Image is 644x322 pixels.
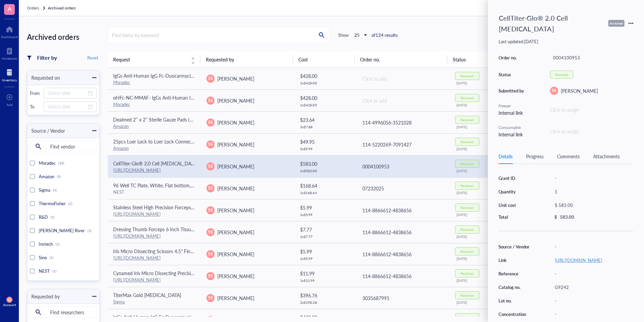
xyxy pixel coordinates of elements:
span: SS [208,229,213,235]
div: [DATE] [456,191,506,195]
div: $ 7.77 [300,226,351,233]
div: $ 396.76 [300,292,351,299]
a: Inventory [2,67,17,82]
div: Status [498,72,525,78]
div: Add [6,103,13,107]
div: 0004100953 [362,163,444,170]
div: (10) [58,161,64,165]
div: [DATE] [456,235,506,239]
div: Requested by [27,293,60,300]
div: 3 x $ 7.88 [300,125,351,129]
div: $ [554,214,557,220]
div: Received [555,73,568,77]
span: SS [208,141,213,147]
div: Total [498,214,533,220]
div: Received [460,206,474,210]
span: R&D [39,214,48,220]
span: Dealmed 2’’ x 2’’ Sterile Gauze Pads (100 Count) Disposable and Individually Wrapped Medical Gauz... [113,116,483,123]
div: Internal link [498,109,525,116]
div: $ 428.00 [300,72,351,80]
div: [DATE] [456,257,506,261]
div: - [552,296,633,305]
th: Cost [293,51,355,68]
div: $ 583.00 [552,200,631,210]
div: Link [498,257,533,263]
div: 114-8866612-4838656 [362,229,444,236]
td: 114-8866612-4838656 [356,265,450,287]
div: Submitted by [498,88,525,94]
span: SS [208,119,213,126]
a: Notebook [2,46,17,60]
div: (2) [51,215,55,219]
div: $ 23.64 [300,116,351,124]
span: [PERSON_NAME] [561,87,598,94]
div: Received [460,74,474,78]
div: 1 x $ 428.00 [300,81,351,85]
div: Attachments [593,153,620,160]
span: Moradec [39,160,56,166]
div: Received [460,315,474,319]
div: Notebook [2,56,17,60]
span: SS [208,251,213,257]
input: Select date [47,103,87,110]
td: 0004100953 [356,155,450,177]
th: Requested by [200,51,293,68]
div: $ 428.00 [300,94,351,102]
div: Received [460,293,474,297]
div: Source / Vendor [27,127,65,134]
span: [PERSON_NAME] [217,141,254,148]
span: [PERSON_NAME] [217,273,254,279]
div: Order no. [498,55,525,61]
div: Received [460,184,474,188]
div: Received [460,118,474,122]
span: Amazon [39,173,54,180]
div: Received [460,162,474,166]
span: Stainless Steel High Precision Forceps with Fine Strong Straight Serrated Point to use Engineer L... [113,204,385,211]
div: 07232025 [362,185,444,192]
span: [PERSON_NAME] [217,185,254,192]
a: [URL][DOMAIN_NAME] [113,276,161,283]
th: Order no. [355,51,447,68]
div: Received [460,227,474,232]
a: Amazon [113,123,129,129]
div: Lot no. [498,298,533,304]
div: Requested on [27,74,60,81]
span: Cynamed Iris Micro Dissecting Precision Lab Scissors, Fine Point Straight - Perfect for Doctors, ... [113,270,449,276]
span: Sigma [39,187,50,193]
span: [PERSON_NAME] [217,163,254,170]
span: [PERSON_NAME] [217,229,254,236]
div: (4) [53,188,57,192]
span: Orders [27,5,39,11]
div: [DATE] [456,300,506,304]
span: Instech [39,241,53,247]
div: $ 5.99 [300,248,351,255]
button: Reset [86,54,100,62]
span: Reset [87,55,98,61]
div: 1 x $ 5.99 [300,213,351,217]
span: [PERSON_NAME] [217,207,254,214]
div: 114-8866612-4838656 [362,250,444,258]
div: From [30,90,41,96]
span: Iris Micro Dissecting Scissors 4.5" Fine Point [MEDICAL_DATA] Medical Surgical Gum Suture Eye Den... [113,248,496,254]
div: (1) [88,229,92,233]
td: 114-8866612-4838656 [356,221,450,243]
div: Received [460,140,474,144]
a: [URL][DOMAIN_NAME] [113,233,161,239]
div: Filter by [37,53,57,62]
td: 114-5220269-7091427 [356,133,450,155]
div: 5 x $ 9.99 [300,147,351,151]
div: Quantity [498,189,533,195]
div: Account [3,303,16,307]
span: [PERSON_NAME] River [39,227,85,234]
div: [DATE] [456,278,506,283]
div: 114-5220269-7091427 [362,141,444,148]
div: 114-8866612-4838656 [362,207,444,214]
div: Archived orders [27,30,100,43]
span: [PERSON_NAME] [217,97,254,104]
div: Freezer [498,103,525,109]
a: Archived orders [48,5,77,11]
span: SS [552,88,556,94]
div: Click to assign [550,106,633,113]
div: 1 x $ 7.77 [300,235,351,239]
a: Dashboard [1,24,18,39]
